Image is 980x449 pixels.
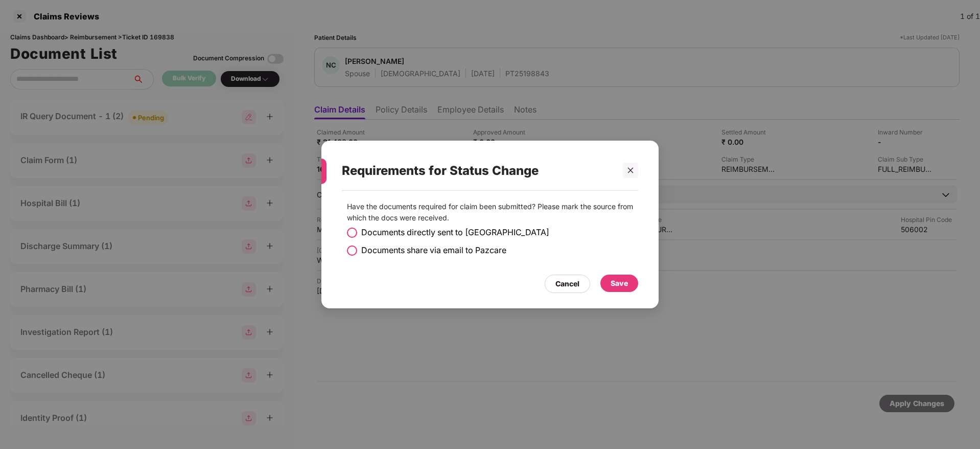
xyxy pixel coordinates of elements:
[361,226,549,239] span: Documents directly sent to [GEOGRAPHIC_DATA]
[555,278,579,289] div: Cancel
[627,167,634,174] span: close
[347,201,633,223] p: Have the documents required for claim been submitted? Please mark the source from which the docs ...
[342,151,614,191] div: Requirements for Status Change
[611,278,628,289] div: Save
[361,244,506,257] span: Documents share via email to Pazcare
